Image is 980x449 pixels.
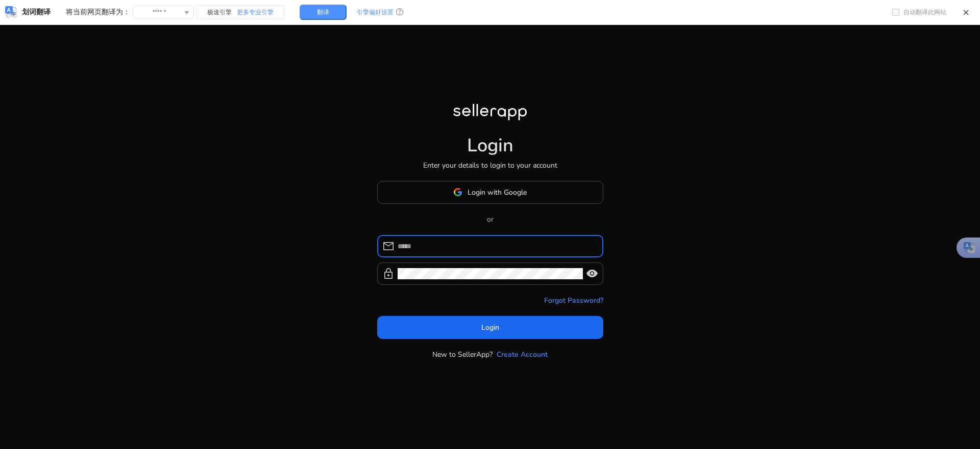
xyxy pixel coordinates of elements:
a: Create Account [497,349,548,360]
span: lock [382,268,395,280]
span: Login with Google [468,187,527,198]
a: Forgot Password? [544,295,603,306]
h1: Login [467,135,513,156]
span: visibility [586,268,598,280]
button: Login with Google [377,181,603,204]
button: Login [377,316,603,339]
p: or [377,214,603,225]
p: Enter your details to login to your account [423,160,557,171]
span: mail [382,240,395,252]
img: google-logo.svg [453,188,462,197]
p: New to SellerApp? [432,349,493,360]
span: Login [481,322,499,333]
